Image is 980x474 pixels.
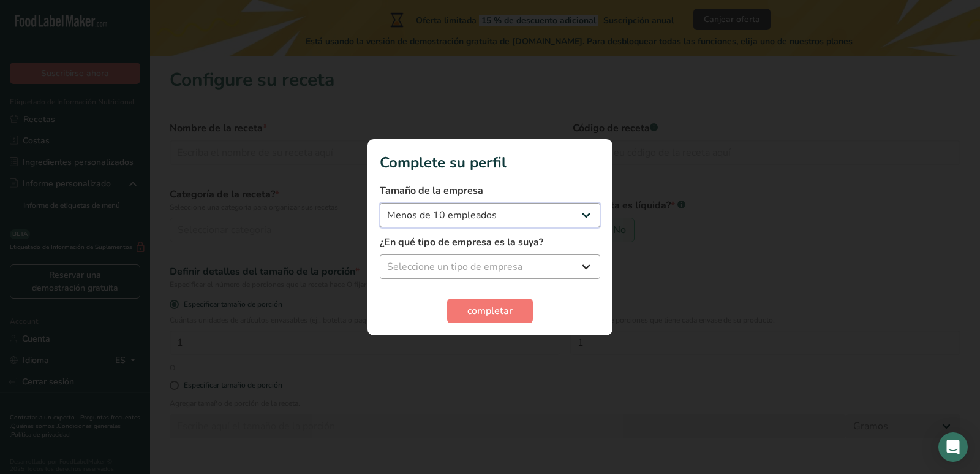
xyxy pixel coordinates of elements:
button: completar [447,299,533,323]
label: Tamaño de la empresa [380,183,600,198]
label: ¿En qué tipo de empresa es la suya? [380,235,600,250]
h1: Complete su perfil [380,151,600,174]
span: completar [467,304,513,318]
div: Open Intercom Messenger [938,432,968,462]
